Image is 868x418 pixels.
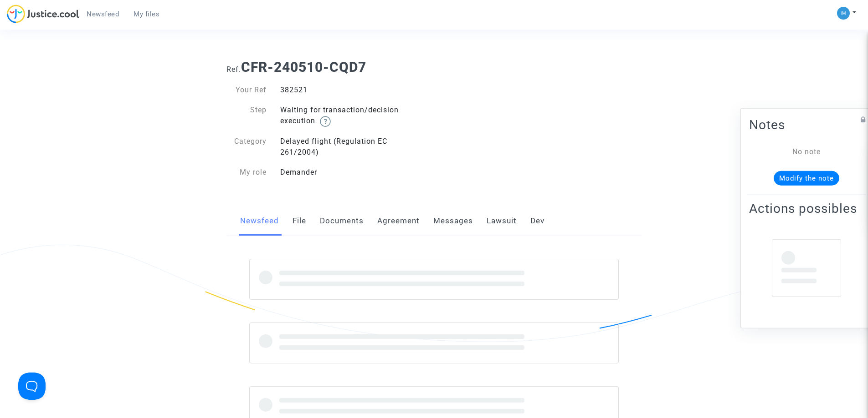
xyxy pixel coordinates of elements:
[377,206,420,236] a: Agreement
[273,167,434,178] div: Demander
[320,116,331,127] img: help.svg
[220,136,273,158] div: Category
[220,105,273,127] div: Step
[273,105,434,127] div: Waiting for transaction/decision execution
[226,65,241,74] span: Ref.
[7,5,79,23] img: jc-logo.svg
[126,7,167,21] a: My files
[220,85,273,96] div: Your Ref
[293,206,306,236] a: File
[273,85,434,96] div: 382521
[241,59,366,75] b: CFR-240510-CQD7
[749,200,864,216] h2: Actions possibles
[320,206,364,236] a: Documents
[18,373,46,400] iframe: Help Scout Beacon - Open
[774,171,839,185] button: Modify the note
[87,10,119,18] span: Newsfeed
[749,116,864,132] h2: Notes
[530,206,544,236] a: Dev
[134,10,159,18] span: My files
[433,206,473,236] a: Messages
[79,7,126,21] a: Newsfeed
[487,206,517,236] a: Lawsuit
[763,146,850,157] div: No note
[220,167,273,178] div: My role
[240,206,279,236] a: Newsfeed
[837,7,850,20] img: a105443982b9e25553e3eed4c9f672e7
[273,136,434,158] div: Delayed flight (Regulation EC 261/2004)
